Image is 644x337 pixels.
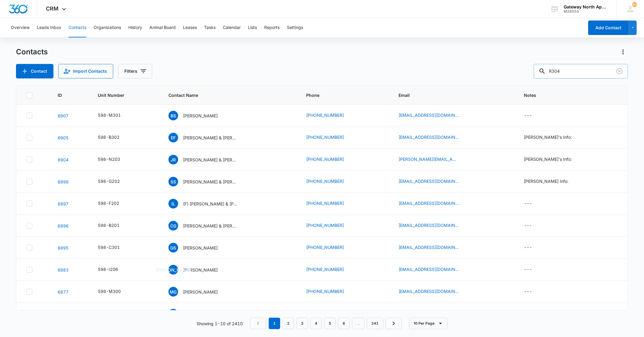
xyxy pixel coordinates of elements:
em: 1 [269,318,280,329]
div: [PERSON_NAME] Info: [524,178,569,184]
span: [PERSON_NAME] [168,265,178,275]
div: Phone - (303) 434-8181 - Select to Edit Field [306,244,355,251]
button: Calendar [223,18,241,37]
div: Contact Name - Brian Sanchez - Select to Edit Field [168,111,229,120]
div: Unit Number - 598-N203 - Select to Edit Field [98,156,131,163]
a: [EMAIL_ADDRESS][DOMAIN_NAME] [399,222,459,228]
div: Notes - - Select to Edit Field [524,112,543,119]
div: Unit Number - 598-C301 - Select to Edit Field [98,244,131,251]
a: Navigate to contact details page for Brian Sanchez [58,113,69,118]
a: Navigate to contact details page for Stephen Skare & Yong Hamilton [58,179,69,184]
div: [PERSON_NAME]'s Info: [524,134,572,140]
div: --- [524,112,532,119]
a: [PHONE_NUMBER] [306,288,344,294]
p: Showing 1-10 of 2410 [197,320,243,327]
div: Email - gonzalosantos745@gmail.com - Select to Edit Field [399,244,470,251]
span: ID [58,92,75,98]
div: Phone - (970) 775-3516 - Select to Edit Field [306,156,355,163]
button: Tasks [204,18,216,37]
div: notifications count [632,2,637,7]
div: account name [564,5,608,9]
button: Lists [248,18,257,37]
div: Contact Name - Gonzalo Santos - Select to Edit Field [168,243,229,253]
button: History [128,18,142,37]
div: Unit Number - 598-F202 - Select to Edit Field [98,200,130,207]
div: Phone - (303) 810-3633 - Select to Edit Field [306,266,355,273]
div: Phone - (307) 343-0547 - Select to Edit Field [306,178,355,185]
div: Email - c_l_gonzales@yahoo.com - Select to Edit Field [399,222,470,229]
div: Notes - - Select to Edit Field [524,200,543,207]
a: [EMAIL_ADDRESS][DOMAIN_NAME] [399,112,459,118]
div: Unit Number - 598-B302 - Select to Edit Field [98,134,130,141]
button: Leads Inbox [37,18,61,37]
button: Add Contact [16,64,53,78]
span: Contact Name [168,92,283,98]
div: Contact Name - Mark Gonzales - Select to Edit Field [168,287,229,297]
div: Phone - (970) 821-5725 - Select to Edit Field [306,134,355,141]
a: Navigate to contact details page for Josh Andersen [58,267,69,272]
a: Navigate to contact details page for Emma French & Fernando Duarte [58,135,69,140]
div: --- [524,288,532,295]
span: Unit Number [98,92,154,98]
button: Leases [183,18,197,37]
a: Navigate to contact details page for Mark Gonzales [58,289,69,294]
button: Reports [264,18,280,37]
div: Unit Number - 598-G202 - Select to Edit Field [98,178,131,185]
a: Page 4 [310,318,322,329]
div: 598-B302 [98,134,120,140]
a: Navigate to contact details page for Gonzalo Santos [58,245,69,250]
p: [PERSON_NAME] [183,289,218,295]
div: 598-G202 [98,178,120,184]
button: Actions [618,47,628,57]
a: [EMAIL_ADDRESS][DOMAIN_NAME] [399,288,459,294]
button: Add Contact [588,21,629,35]
span: 93 [632,2,637,7]
p: [PERSON_NAME] [183,267,218,273]
span: Notes [524,92,618,98]
div: Email - briansanc07@hotmail.com - Select to Edit Field [399,112,470,119]
a: Navigate to contact details page for (F) Lilia Castaneda & Gonzalo Santos & Tania C. Santos [58,201,69,206]
a: [EMAIL_ADDRESS][DOMAIN_NAME] [399,134,459,140]
div: Phone - (303) 591-5405 - Select to Edit Field [306,288,355,295]
span: CG [168,221,178,230]
div: Email - bigbongcafe@gmail.com - Select to Edit Field [399,178,470,185]
a: [PHONE_NUMBER] [306,244,344,250]
div: Contact Name - Stephen Skare & Yong Hamilton - Select to Edit Field [168,177,248,186]
button: Import Contacts [58,64,113,78]
nav: Pagination [250,318,402,329]
button: 10 Per Page [409,318,447,329]
div: Contact Name - Josh Andersen - Select to Edit Field [168,265,229,275]
input: Search Contacts [534,64,628,78]
p: [PERSON_NAME] & [PERSON_NAME] [183,223,237,229]
div: Unit Number - 598-I206 - Select to Edit Field [98,266,129,273]
a: [EMAIL_ADDRESS][DOMAIN_NAME] [399,266,459,272]
a: [PHONE_NUMBER] [306,200,344,206]
a: [EMAIL_ADDRESS][DOMAIN_NAME] [399,244,459,250]
div: 598-M301 [98,112,121,118]
a: [PHONE_NUMBER] [306,156,344,162]
button: Contacts [69,18,86,37]
div: Contact Name - Emma French & Fernando Duarte - Select to Edit Field [168,133,248,142]
div: Unit Number - 598-M301 - Select to Edit Field [98,112,132,119]
div: --- [524,200,532,207]
div: --- [524,244,532,251]
button: Animal Board [149,18,176,37]
div: 598-C301 [98,244,120,250]
a: [PHONE_NUMBER] [306,222,344,228]
span: SS [168,177,178,186]
span: RS [168,309,178,319]
div: --- [524,222,532,229]
div: Contact Name - Rispey Suddeath - Select to Edit Field [168,309,243,319]
div: [PERSON_NAME]'s Info: [524,156,572,162]
div: Notes - Joel's Info: - Select to Edit Field [524,156,583,163]
div: 598-N203 [98,156,120,162]
div: Notes - - Select to Edit Field [524,266,543,273]
a: [PHONE_NUMBER] [306,266,344,272]
a: Navigate to contact details page for Joel Robles III & Maria Martinez [58,157,69,162]
span: JR [168,155,178,164]
a: [EMAIL_ADDRESS][DOMAIN_NAME] [399,200,459,206]
div: 598-F202 [98,200,119,206]
button: Overview [11,18,30,37]
div: Phone - (303) 776-0115 - Select to Edit Field [306,112,355,119]
p: [PERSON_NAME] & [PERSON_NAME] [183,135,237,141]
